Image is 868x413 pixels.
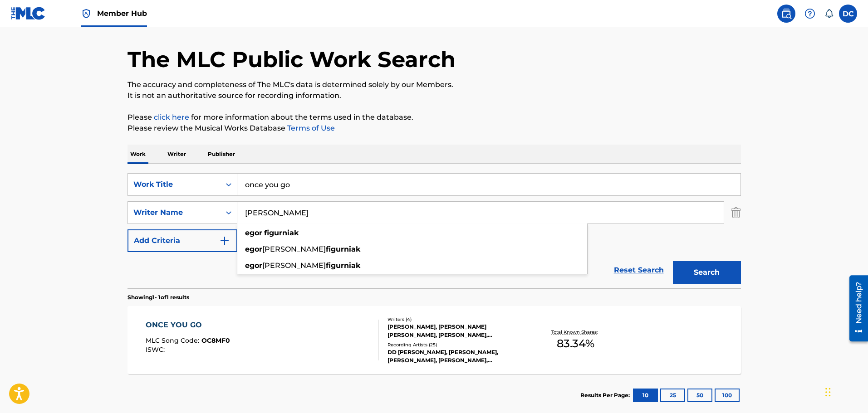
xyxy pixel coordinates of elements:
div: Recording Artists ( 25 ) [387,341,525,348]
span: Member Hub [97,8,147,19]
strong: egor [245,245,262,253]
strong: figurniak [326,245,360,253]
p: Work [128,145,148,164]
button: 50 [687,389,712,402]
p: Writer [165,145,189,164]
p: The accuracy and completeness of The MLC's data is determined solely by our Members. [128,79,741,90]
div: Drag [825,379,831,406]
p: Total Known Shares: [551,329,600,335]
button: 10 [633,389,658,402]
span: [PERSON_NAME] [262,245,326,253]
iframe: Resource Center [843,272,868,345]
strong: egor [245,261,262,270]
button: Add Criteria [128,229,237,252]
p: Showing 1 - 1 of 1 results [128,293,189,301]
a: ONCE YOU GOMLC Song Code:OC8MF0ISWC:Writers (4)[PERSON_NAME], [PERSON_NAME] [PERSON_NAME], [PERSO... [128,306,741,374]
h1: The MLC Public Work Search [128,46,456,73]
span: MLC Song Code : [146,336,201,345]
div: Writers ( 4 ) [387,316,525,323]
div: ONCE YOU GO [146,320,230,330]
div: Help [801,5,819,23]
button: 100 [715,389,740,402]
span: 83.34 % [557,335,594,352]
div: DD [PERSON_NAME], [PERSON_NAME], [PERSON_NAME], [PERSON_NAME], [PERSON_NAME] [387,348,525,364]
img: Delete Criterion [731,201,741,224]
img: search [781,8,792,19]
form: Search Form [128,173,741,288]
img: Top Rightsholder [81,8,92,19]
div: User Menu [839,5,857,23]
a: click here [154,113,189,121]
strong: figurniak [264,228,299,237]
button: 25 [660,389,685,402]
div: [PERSON_NAME], [PERSON_NAME] [PERSON_NAME], [PERSON_NAME], [PERSON_NAME] [387,323,525,339]
a: Public Search [777,5,795,23]
button: Search [673,261,741,284]
strong: egor [245,228,262,237]
p: Please for more information about the terms used in the database. [128,112,741,123]
a: Reset Search [609,260,668,280]
span: [PERSON_NAME] [262,261,326,270]
img: 9d2ae6d4665cec9f34b9.svg [219,235,230,246]
p: Results Per Page: [580,391,632,399]
span: OC8MF0 [201,336,230,345]
div: Writer Name [133,207,215,218]
strong: figurniak [326,261,360,270]
img: MLC Logo [11,7,46,20]
p: It is not an authoritative source for recording information. [128,90,741,101]
p: Publisher [205,145,238,164]
iframe: Chat Widget [823,369,868,413]
p: Please review the Musical Works Database [128,123,741,134]
div: Work Title [133,179,215,190]
a: Terms of Use [285,124,335,132]
div: Notifications [824,9,834,18]
span: ISWC : [146,345,167,354]
img: help [804,8,815,19]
